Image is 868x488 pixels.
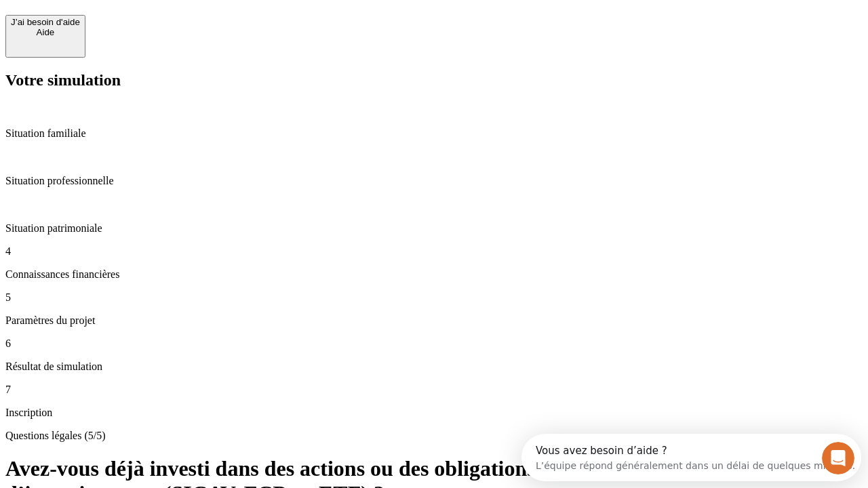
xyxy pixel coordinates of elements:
[822,442,854,474] iframe: Intercom live chat
[5,268,863,281] p: Connaissances financières
[5,430,863,442] p: Questions légales (5/5)
[5,5,374,43] div: Ouvrir le Messenger Intercom
[5,245,863,258] p: 4
[5,175,863,187] p: Situation professionnelle
[5,338,863,350] p: 6
[5,291,863,304] p: 5
[5,71,863,89] h2: Votre simulation
[11,27,80,37] div: Aide
[5,15,85,58] button: J’ai besoin d'aideAide
[5,222,863,235] p: Situation patrimoniale
[521,434,861,481] iframe: Intercom live chat discovery launcher
[5,127,863,140] p: Situation familiale
[11,17,80,27] div: J’ai besoin d'aide
[5,407,863,419] p: Inscription
[5,384,863,396] p: 7
[14,12,334,22] div: Vous avez besoin d’aide ?
[5,361,863,373] p: Résultat de simulation
[5,314,863,327] p: Paramètres du projet
[14,22,334,37] div: L’équipe répond généralement dans un délai de quelques minutes.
